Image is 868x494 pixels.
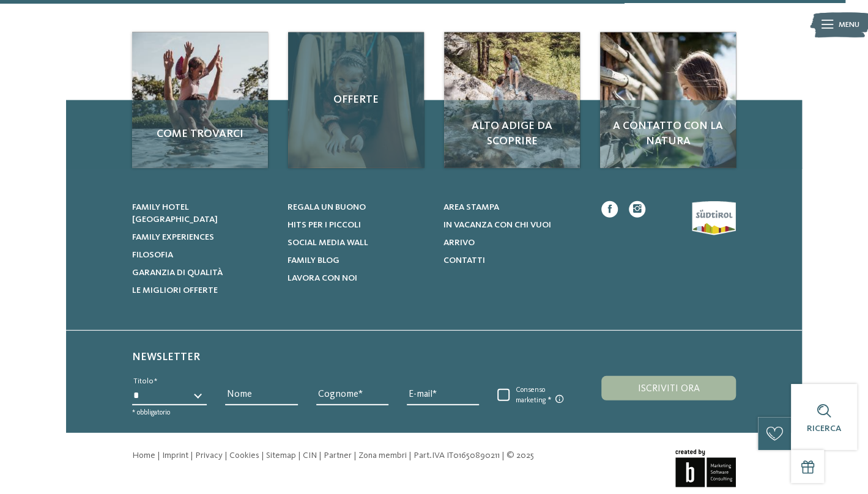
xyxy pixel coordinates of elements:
span: Family Blog [287,256,339,265]
img: Progettate delle vacanze con i vostri figli teenager? [132,32,267,168]
a: Garanzia di qualità [132,267,274,279]
a: Progettate delle vacanze con i vostri figli teenager? Offerte [288,32,423,168]
span: Family experiences [132,233,214,241]
span: Le migliori offerte [132,286,218,295]
a: Hits per i piccoli [287,219,429,231]
span: Ricerca [807,424,841,433]
span: | [224,451,228,460]
a: Progettate delle vacanze con i vostri figli teenager? Come trovarci [132,32,267,168]
a: Social Media Wall [287,237,429,249]
a: Home [132,451,155,460]
a: Zona membri [358,451,407,460]
a: In vacanza con chi vuoi [443,219,585,231]
span: * obbligatorio [132,409,170,416]
a: Imprint [162,451,188,460]
a: CIN [303,451,317,460]
span: Part.IVA IT01650890211 [414,451,500,460]
span: Come trovarci [143,127,256,142]
span: Garanzia di qualità [132,268,223,277]
span: Lavora con noi [287,274,357,282]
span: Social Media Wall [287,238,368,247]
span: Filosofia [132,251,173,259]
span: Iscriviti ora [637,384,699,394]
a: Lavora con noi [287,272,429,284]
a: Sitemap [266,451,296,460]
span: Area stampa [443,203,499,212]
a: Regala un buono [287,201,429,213]
a: Area stampa [443,201,585,213]
span: | [354,451,357,460]
a: Filosofia [132,249,274,261]
span: Contatti [443,256,485,265]
a: Cookies [229,451,259,460]
span: | [157,451,160,460]
button: Iscriviti ora [601,376,736,400]
span: Offerte [299,92,412,108]
span: | [298,451,301,460]
a: Family Blog [287,254,429,267]
a: Partner [324,451,352,460]
a: Progettate delle vacanze con i vostri figli teenager? A contatto con la natura [600,32,735,168]
span: Alto Adige da scoprire [455,119,568,149]
span: | [502,451,505,460]
a: Arrivo [443,237,585,249]
span: Hits per i piccoli [287,221,361,229]
a: Privacy [195,451,223,460]
span: | [409,451,412,460]
img: Progettate delle vacanze con i vostri figli teenager? [444,32,579,168]
a: Family experiences [132,231,274,243]
span: Regala un buono [287,203,366,212]
span: In vacanza con chi vuoi [443,221,551,229]
span: | [190,451,193,460]
a: Contatti [443,254,585,267]
img: Progettate delle vacanze con i vostri figli teenager? [600,32,735,168]
span: Family hotel [GEOGRAPHIC_DATA] [132,203,218,224]
img: Brandnamic GmbH | Leading Hospitality Solutions [675,449,736,487]
span: © 2025 [506,451,534,460]
span: Newsletter [132,352,200,363]
span: Consenso marketing [510,386,574,405]
span: A contatto con la natura [611,119,724,149]
span: | [261,451,264,460]
a: Progettate delle vacanze con i vostri figli teenager? Alto Adige da scoprire [444,32,579,168]
a: Family hotel [GEOGRAPHIC_DATA] [132,201,274,226]
span: Arrivo [443,238,475,247]
span: | [319,451,322,460]
a: Le migliori offerte [132,284,274,297]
